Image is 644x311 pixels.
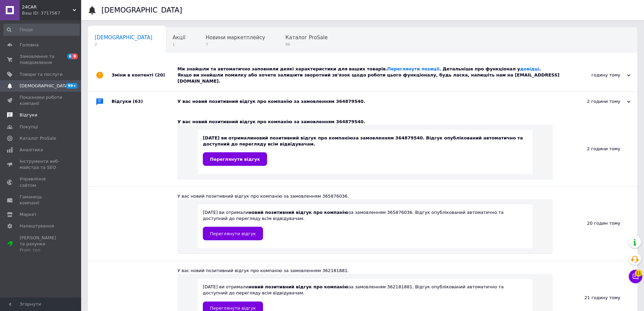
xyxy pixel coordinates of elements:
span: 96 [285,42,328,47]
span: Новини маркетплейсу [206,35,265,41]
div: 2 години тому [553,112,637,186]
div: У вас новий позитивний відгук про компанію за замовленням 362181881. [177,268,553,274]
span: 11 [635,268,642,274]
button: Чат з покупцем11 [629,270,642,283]
span: Переглянути відгук [210,231,256,236]
span: 2 [95,42,152,47]
span: Переглянути відгук [210,306,256,311]
b: новий позитивний відгук про компанію [248,210,349,215]
span: Каталог ProSale [20,135,56,141]
span: Покупці [20,124,38,130]
span: Маркет [20,212,37,218]
span: Переглянути відгук [210,157,260,162]
a: Переглянути позиції [387,66,439,71]
div: Ми знайшли та автоматично заповнили деякі характеристики для ваших товарів. . Детальніше про функ... [177,66,563,85]
span: Управління сайтом [20,176,63,188]
span: 24CAR [22,4,73,10]
b: новий позитивний відгук про компанію [248,284,349,289]
span: Головна [20,42,39,48]
h1: [DEMOGRAPHIC_DATA] [101,6,182,14]
div: 20 годин тому [553,186,637,261]
a: довідці [520,66,540,71]
div: У вас новий позитивний відгук про компанію за замовленням 364879540. [177,119,553,125]
span: 7 [206,42,265,47]
div: Prom топ [20,247,63,253]
span: (63) [133,99,143,104]
div: [DATE] ви отримали за замовленням 365876036. Відгук опублікований автоматично та доступний до пер... [203,209,527,240]
span: [DEMOGRAPHIC_DATA] [95,35,152,41]
span: 6 [67,53,73,59]
span: 1 [173,42,186,47]
span: Акції [173,35,186,41]
span: Товари та послуги [20,71,63,77]
span: Інструменти веб-майстра та SEO [20,158,63,171]
span: Каталог ProSale [285,35,328,41]
span: 99+ [66,83,78,89]
span: [PERSON_NAME] та рахунки [20,235,63,253]
div: Відгуки [112,92,177,112]
span: Гаманець компанії [20,194,63,206]
span: Налаштування [20,223,54,229]
div: 2 години тому [563,98,630,105]
b: новий позитивний відгук про компанію [253,135,353,140]
span: Аналітика [20,147,43,153]
div: Ваш ID: 3717567 [22,10,81,16]
div: [DATE] ви отримали за замовленням 364879540. Відгук опублікований автоматично та доступний до пер... [203,135,527,166]
span: (20) [155,72,165,77]
div: годину тому [563,72,630,78]
div: Зміни в контенті [112,59,177,91]
div: У вас новий позитивний відгук про компанію за замовленням 365876036. [177,193,553,199]
a: Переглянути відгук [203,227,263,240]
input: Пошук [3,24,80,36]
span: Замовлення та повідомлення [20,53,63,66]
a: Переглянути відгук [203,152,267,166]
span: 9 [72,53,78,59]
span: Відгуки [20,112,37,118]
div: У вас новий позитивний відгук про компанію за замовленням 364879540. [177,98,563,105]
span: Показники роботи компанії [20,94,63,107]
span: [DEMOGRAPHIC_DATA] [20,83,70,89]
